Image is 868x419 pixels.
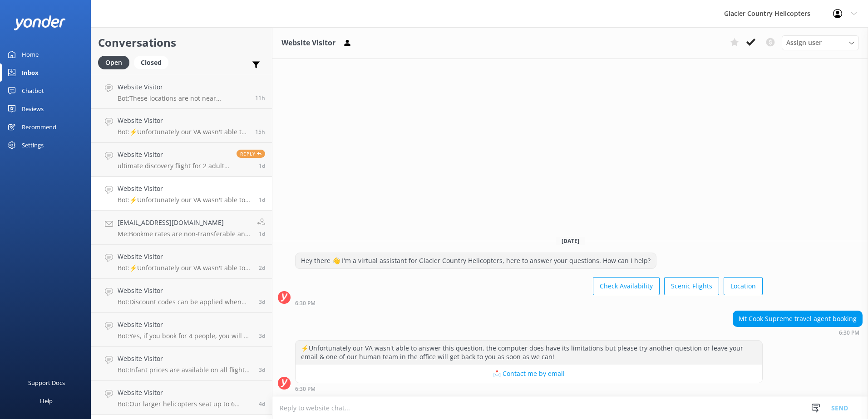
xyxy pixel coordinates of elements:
[118,218,250,228] h4: [EMAIL_ADDRESS][DOMAIN_NAME]
[733,311,862,326] div: Mt Cook Supreme travel agent booking
[91,75,272,109] a: Website VisitorBot:These locations are not near [GEOGRAPHIC_DATA] so we do not fly from them. We ...
[134,57,173,67] a: Closed
[22,100,44,118] div: Reviews
[733,329,863,336] div: Sep 16 2025 06:30pm (UTC +12:00) Pacific/Auckland
[295,386,316,392] strong: 6:30 PM
[259,366,265,374] span: Sep 14 2025 05:37pm (UTC +12:00) Pacific/Auckland
[91,211,272,245] a: [EMAIL_ADDRESS][DOMAIN_NAME]Me:Bookme rates are non-transferable and only valid for the time you ...
[295,385,763,392] div: Sep 16 2025 06:30pm (UTC +12:00) Pacific/Auckland
[91,279,272,313] a: Website VisitorBot:Discount codes can be applied when booking directly with us. You can use the p...
[296,341,762,365] div: ⚡Unfortunately our VA wasn't able to answer this question, the computer does have its limitations...
[118,400,252,408] p: Bot: Our larger helicopters seat up to 6 passengers. The smaller helicopters seat up to 4 passeng...
[255,128,265,136] span: Sep 17 2025 07:53pm (UTC +12:00) Pacific/Auckland
[22,82,44,100] div: Chatbot
[259,230,265,238] span: Sep 16 2025 03:13pm (UTC +12:00) Pacific/Auckland
[118,128,248,136] p: Bot: ⚡Unfortunately our VA wasn't able to answer this question, the computer does have its limita...
[118,366,252,374] p: Bot: Infant prices are available on all flights, and there is a special offer for children's fare...
[91,381,272,415] a: Website VisitorBot:Our larger helicopters seat up to 6 passengers. The smaller helicopters seat u...
[91,347,272,381] a: Website VisitorBot:Infant prices are available on all flights, and there is a special offer for c...
[296,253,656,268] div: Hey there 👋 I'm a virtual assistant for Glacier Country Helicopters, here to answer your question...
[118,332,252,340] p: Bot: Yes, if you book for 4 people, you will be seated together in the helicopter.
[22,118,56,136] div: Recommend
[22,63,39,82] div: Inbox
[118,230,250,238] p: Me: Bookme rates are non-transferable and only valid for the time you book. Our direct bookings a...
[664,277,719,295] button: Scenic Flights
[295,301,316,306] strong: 6:30 PM
[118,286,252,296] h4: Website Visitor
[295,300,763,306] div: Sep 16 2025 06:30pm (UTC +12:00) Pacific/Auckland
[134,56,168,69] div: Closed
[255,94,265,102] span: Sep 18 2025 12:12am (UTC +12:00) Pacific/Auckland
[118,388,252,398] h4: Website Visitor
[839,330,859,336] strong: 6:30 PM
[786,38,822,48] span: Assign user
[237,150,265,158] span: Reply
[98,56,129,69] div: Open
[259,400,265,408] span: Sep 14 2025 08:44am (UTC +12:00) Pacific/Auckland
[556,237,585,245] span: [DATE]
[118,196,252,204] p: Bot: ⚡Unfortunately our VA wasn't able to answer this question, the computer does have its limita...
[118,264,252,272] p: Bot: ⚡Unfortunately our VA wasn't able to answer this question, the computer does have its limita...
[118,184,252,194] h4: Website Visitor
[259,298,265,306] span: Sep 15 2025 03:49am (UTC +12:00) Pacific/Auckland
[118,150,230,160] h4: Website Visitor
[118,94,248,102] p: Bot: These locations are not near [GEOGRAPHIC_DATA] so we do not fly from them. We are approximat...
[296,365,762,383] button: 📩 Contact me by email
[98,34,265,51] h2: Conversations
[118,82,248,92] h4: Website Visitor
[782,35,859,50] div: Assign User
[91,109,272,143] a: Website VisitorBot:⚡Unfortunately our VA wasn't able to answer this question, the computer does h...
[118,252,252,262] h4: Website Visitor
[281,37,335,49] h3: Website Visitor
[91,313,272,347] a: Website VisitorBot:Yes, if you book for 4 people, you will be seated together in the helicopter.3d
[259,196,265,204] span: Sep 16 2025 06:30pm (UTC +12:00) Pacific/Auckland
[98,57,134,67] a: Open
[724,277,763,295] button: Location
[91,245,272,279] a: Website VisitorBot:⚡Unfortunately our VA wasn't able to answer this question, the computer does h...
[22,45,39,63] div: Home
[118,298,252,306] p: Bot: Discount codes can be applied when booking directly with us. You can use the promo codes WIN...
[118,116,248,126] h4: Website Visitor
[40,392,53,410] div: Help
[593,277,660,295] button: Check Availability
[91,143,272,177] a: Website Visitorultimate discovery flight for 2 adults and 2 kids costReply1d
[118,162,230,170] p: ultimate discovery flight for 2 adults and 2 kids cost
[14,15,66,30] img: yonder-white-logo.png
[22,136,44,154] div: Settings
[91,177,272,211] a: Website VisitorBot:⚡Unfortunately our VA wasn't able to answer this question, the computer does h...
[28,374,65,392] div: Support Docs
[118,320,252,330] h4: Website Visitor
[118,354,252,364] h4: Website Visitor
[259,332,265,340] span: Sep 14 2025 08:55pm (UTC +12:00) Pacific/Auckland
[259,264,265,272] span: Sep 15 2025 04:23pm (UTC +12:00) Pacific/Auckland
[259,162,265,170] span: Sep 17 2025 10:16am (UTC +12:00) Pacific/Auckland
